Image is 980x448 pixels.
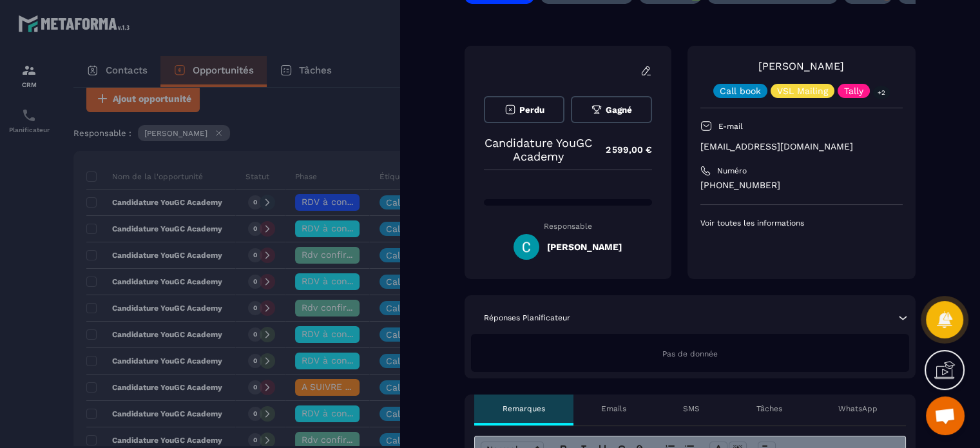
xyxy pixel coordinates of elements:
a: [PERSON_NAME] [758,60,844,72]
p: Réponses Planificateur [484,313,570,323]
p: +2 [873,86,890,99]
h5: [PERSON_NAME] [547,242,622,252]
p: Responsable [484,222,652,231]
button: Perdu [484,96,564,123]
p: 2 599,00 € [593,137,652,162]
p: Tâches [756,404,782,414]
p: Candidature YouGC Academy [484,136,593,163]
span: Perdu [519,105,544,115]
p: Voir toutes les informations [700,218,903,228]
span: Pas de donnée [662,349,718,358]
p: WhatsApp [838,404,878,414]
button: Gagné [571,96,651,123]
p: Emails [601,404,626,414]
p: Call book [720,86,761,95]
p: Remarques [503,404,545,414]
div: Ouvrir le chat [926,396,965,435]
p: Numéro [717,166,747,176]
p: SMS [683,404,700,414]
p: VSL Mailing [777,86,828,95]
p: Tally [844,86,863,95]
p: [PHONE_NUMBER] [700,179,903,191]
span: Gagné [606,105,632,115]
p: E-mail [718,121,743,131]
p: [EMAIL_ADDRESS][DOMAIN_NAME] [700,141,903,153]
